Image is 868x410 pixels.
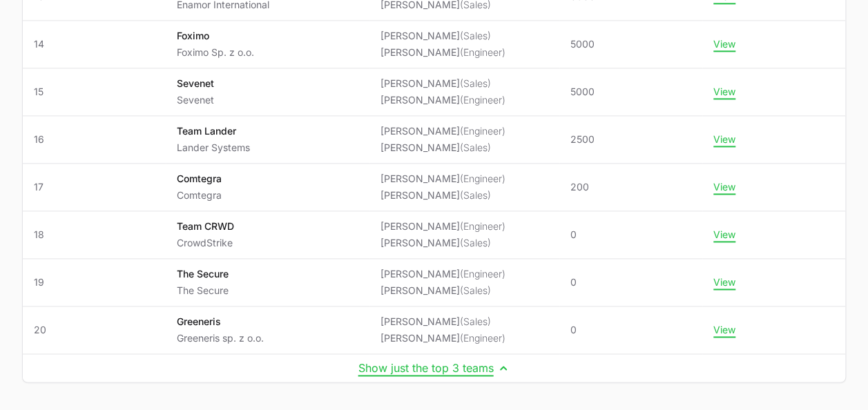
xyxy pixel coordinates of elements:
span: 14 [34,37,155,51]
span: (Sales) [460,30,491,41]
span: 0 [570,275,577,289]
span: (Engineer) [460,332,505,344]
p: Foximo [177,29,254,43]
span: 200 [570,180,589,194]
li: [PERSON_NAME] [380,29,505,43]
li: [PERSON_NAME] [380,141,505,155]
button: View [713,276,735,289]
li: [PERSON_NAME] [380,284,505,297]
span: 17 [34,180,155,194]
p: CrowdStrike [177,236,234,250]
p: Team Lander [177,124,250,138]
span: (Engineer) [460,220,505,232]
span: (Engineer) [460,46,505,58]
p: Greeneris [177,315,264,329]
span: (Engineer) [460,94,505,106]
span: (Engineer) [460,125,505,137]
span: 5000 [570,85,595,99]
span: 16 [34,133,155,146]
button: View [713,181,735,193]
li: [PERSON_NAME] [380,267,505,281]
span: 2500 [570,133,595,146]
p: The Secure [177,267,229,281]
p: Lander Systems [177,141,250,155]
p: Greeneris sp. z o.o. [177,331,264,345]
li: [PERSON_NAME] [380,219,505,233]
span: (Engineer) [460,173,505,184]
button: View [713,133,735,146]
span: (Sales) [460,284,491,296]
li: [PERSON_NAME] [380,236,505,250]
span: 0 [570,323,577,337]
span: 19 [34,275,155,289]
span: (Sales) [460,77,491,89]
button: View [713,86,735,98]
li: [PERSON_NAME] [380,315,505,329]
li: [PERSON_NAME] [380,77,505,90]
span: (Sales) [460,237,491,248]
button: View [713,324,735,336]
li: [PERSON_NAME] [380,93,505,107]
span: 0 [570,228,577,242]
button: View [713,38,735,50]
p: Comtegra [177,172,222,186]
span: 18 [34,228,155,242]
p: Team CRWD [177,219,234,233]
button: View [713,228,735,241]
li: [PERSON_NAME] [380,124,505,138]
span: (Engineer) [460,268,505,280]
li: [PERSON_NAME] [380,172,505,186]
li: [PERSON_NAME] [380,331,505,345]
span: 20 [34,323,155,337]
p: Foximo Sp. z o.o. [177,46,254,59]
li: [PERSON_NAME] [380,46,505,59]
p: Sevenet [177,77,214,90]
span: (Sales) [460,315,491,327]
p: The Secure [177,284,229,297]
p: Sevenet [177,93,214,107]
p: Comtegra [177,188,222,202]
button: Show just the top 3 teams [358,361,510,375]
span: 15 [34,85,155,99]
span: (Sales) [460,141,491,153]
span: (Sales) [460,189,491,201]
li: [PERSON_NAME] [380,188,505,202]
span: 5000 [570,37,595,51]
